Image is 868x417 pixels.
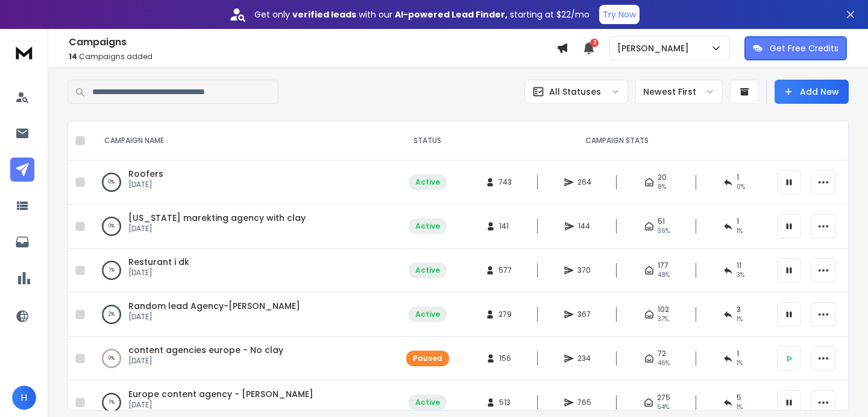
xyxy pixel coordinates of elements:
td: 0%Roofers[DATE] [90,161,391,205]
span: 5 [737,393,741,403]
span: 275 [657,393,670,403]
a: [US_STATE] marekting agency with clay [128,212,306,224]
td: 1%Resturant i dk[DATE] [90,249,391,293]
span: 141 [499,221,511,231]
p: 1 % [109,396,115,409]
span: 765 [577,398,591,407]
span: 3 % [737,270,744,280]
p: [DATE] [128,356,283,366]
p: All Statuses [549,86,601,98]
span: 743 [498,177,512,187]
p: Get only with our starting at $22/mo [254,8,590,21]
span: 48 % [658,270,670,280]
span: 36 % [658,226,670,236]
button: Try Now [599,5,640,24]
span: 1 % [737,358,743,368]
p: Get Free Credits [770,42,838,54]
span: 102 [658,305,669,314]
p: 0 % [108,352,115,364]
p: [DATE] [128,224,306,234]
span: 11 [737,261,741,270]
span: 1 % [737,314,743,324]
th: STATUS [391,121,464,161]
p: [DATE] [128,312,300,322]
a: content agencies europe - No clay [128,344,283,356]
td: 0%content agencies europe - No clay[DATE] [90,337,391,381]
img: logo [12,41,36,63]
span: 279 [498,310,512,319]
span: 1 % [737,226,743,236]
div: Active [415,266,440,275]
span: 2 [590,39,599,47]
span: 156 [499,354,511,363]
p: [DATE] [128,180,163,189]
button: H [12,386,36,410]
a: Europe content agency - [PERSON_NAME] [128,388,313,400]
p: 0 % [108,220,115,232]
div: Active [415,398,440,407]
strong: AI-powered Lead Finder, [395,8,508,21]
span: 51 [658,217,665,226]
button: Get Free Credits [744,36,847,60]
p: [DATE] [128,400,313,410]
span: 54 % [657,403,669,412]
span: 367 [577,310,591,319]
span: 1 [737,173,739,182]
div: Active [415,310,440,319]
span: 0 % [737,182,745,192]
p: Try Now [603,8,636,21]
span: 513 [499,398,511,407]
span: 37 % [658,314,668,324]
p: 0 % [108,176,115,188]
p: [DATE] [128,268,189,278]
span: 72 [658,349,666,358]
span: 20 [658,173,667,182]
p: [PERSON_NAME] [617,42,694,54]
span: 3 [737,305,741,314]
span: 370 [577,266,591,275]
td: 2%Random lead Agency-[PERSON_NAME][DATE] [90,293,391,337]
p: 2 % [108,308,115,320]
span: 1 [737,349,739,358]
button: Add New [775,80,849,104]
span: 577 [498,266,512,275]
td: 0%[US_STATE] marekting agency with clay[DATE] [90,205,391,249]
span: 234 [577,354,591,363]
span: 46 % [658,358,670,368]
p: 1 % [109,264,115,276]
span: 1 [737,217,739,226]
th: CAMPAIGN STATS [464,121,770,161]
th: CAMPAIGN NAME [90,121,391,161]
button: Newest First [635,80,723,104]
div: Paused [413,354,442,363]
div: Active [415,177,440,187]
span: 144 [578,221,590,231]
span: 14 [69,51,77,62]
a: Resturant i dk [128,256,189,268]
span: 177 [658,261,668,270]
a: Random lead Agency-[PERSON_NAME] [128,300,300,312]
span: 8 % [658,182,666,192]
strong: verified leads [292,8,356,21]
h1: Campaigns [69,35,556,49]
span: 264 [577,177,591,187]
span: 1 % [737,403,743,412]
p: Campaigns added [69,52,556,62]
a: Roofers [128,168,163,180]
div: Active [415,221,440,231]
